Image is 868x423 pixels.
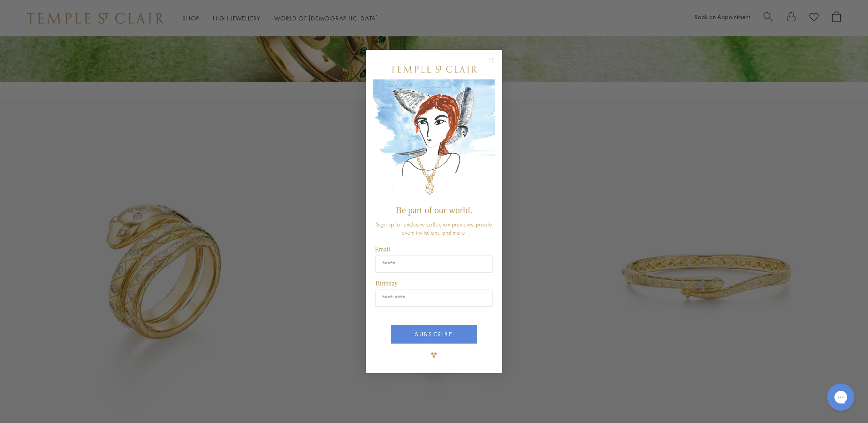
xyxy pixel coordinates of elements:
[391,325,477,344] button: SUBSCRIBE
[490,59,502,70] button: Close dialog
[396,205,472,215] span: Be part of our world.
[391,66,477,73] img: Temple St. Clair
[375,280,398,287] span: Birthday
[375,256,493,273] input: Email
[376,220,492,236] span: Sign up for exclusive collection previews, private event invitations, and more.
[823,380,859,414] iframe: Gorgias live chat messenger
[375,246,390,253] span: Email
[425,346,443,364] img: TSC
[373,79,495,201] img: c4a9eb12-d91a-4d4a-8ee0-386386f4f338.jpeg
